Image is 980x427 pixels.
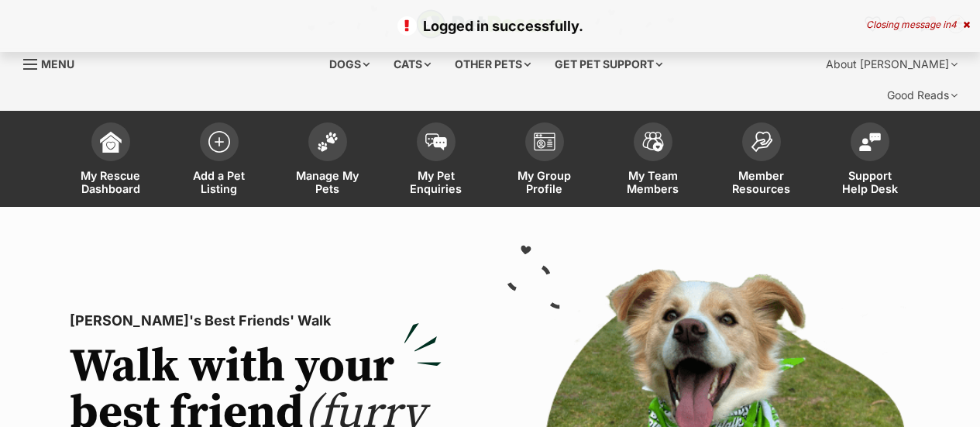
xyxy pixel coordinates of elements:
span: My Group Profile [510,169,579,195]
a: Member Resources [707,115,816,207]
img: add-pet-listing-icon-0afa8454b4691262ce3f59096e99ab1cd57d4a30225e0717b998d2c9b9846f56.svg [208,131,230,153]
img: dashboard-icon-eb2f2d2d3e046f16d808141f083e7271f6b2e854fb5c12c21221c1fb7104beca.svg [100,131,122,153]
p: [PERSON_NAME]'s Best Friends' Walk [70,310,442,332]
span: Manage My Pets [293,169,363,195]
a: My Pet Enquiries [382,115,490,207]
a: My Rescue Dashboard [57,115,165,207]
img: group-profile-icon-3fa3cf56718a62981997c0bc7e787c4b2cf8bcc04b72c1350f741eb67cf2f40e.svg [534,133,555,151]
img: member-resources-icon-8e73f808a243e03378d46382f2149f9095a855e16c252ad45f914b54edf8863c.svg [751,131,772,152]
span: Menu [41,57,74,71]
span: Member Resources [727,169,796,195]
a: My Group Profile [490,115,599,207]
span: My Team Members [618,169,688,195]
a: Add a Pet Listing [165,115,273,207]
a: Menu [23,49,85,77]
a: Manage My Pets [273,115,382,207]
span: Add a Pet Listing [184,169,254,195]
div: Get pet support [544,49,673,80]
a: Support Help Desk [816,115,924,207]
div: Other pets [444,49,542,80]
div: Good Reads [876,80,968,111]
span: My Rescue Dashboard [76,169,146,195]
img: help-desk-icon-fdf02630f3aa405de69fd3d07c3f3aa587a6932b1a1747fa1d2bba05be0121f9.svg [859,133,881,151]
span: My Pet Enquiries [401,169,471,195]
div: Dogs [318,49,380,80]
img: manage-my-pets-icon-02211641906a0b7f246fdf0571729dbe1e7629f14944591b6c1af311fb30b64b.svg [317,132,339,152]
span: Support Help Desk [835,169,905,195]
a: My Team Members [599,115,707,207]
img: pet-enquiries-icon-7e3ad2cf08bfb03b45e93fb7055b45f3efa6380592205ae92323e6603595dc1f.svg [425,133,447,150]
div: About [PERSON_NAME] [815,49,968,80]
div: Cats [383,49,442,80]
img: team-members-icon-5396bd8760b3fe7c0b43da4ab00e1e3bb1a5d9ba89233759b79545d2d3fc5d0d.svg [642,132,664,152]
